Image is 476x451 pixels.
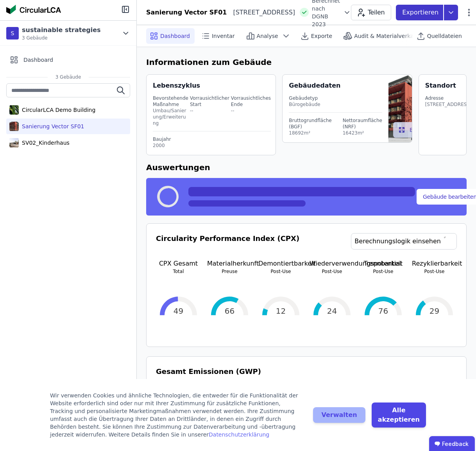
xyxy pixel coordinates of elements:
[343,117,382,130] div: Nettoraumfläche (NRF)
[156,268,201,275] p: Total
[361,259,406,268] p: Trennbarkeit
[227,8,295,17] div: [STREET_ADDRESS]
[427,32,462,40] span: Quelldateien
[48,74,89,80] span: 3 Gebäude
[23,56,53,64] span: Dashboard
[311,32,332,40] span: Exporte
[231,95,271,108] div: Vorrausichtliches Ende
[412,268,457,275] p: Post-Use
[22,35,101,41] span: 3 Gebäude
[289,130,331,136] div: 18692m²
[351,5,391,20] button: Teilen
[209,431,269,438] a: Datenschutzerklärung
[9,120,19,133] img: Sanierung Vector SF01
[425,81,456,90] div: Standort
[9,137,19,149] img: SV02_Kinderhaus
[354,32,419,40] span: Audit & Materialverkauf
[289,81,388,90] div: Gebäudedaten
[313,407,365,423] button: Verwalten
[425,101,472,108] div: [STREET_ADDRESS]
[146,162,467,173] h6: Auswertungen
[146,56,467,68] h6: Informationen zum Gebäude
[50,392,304,438] div: Wir verwenden Cookies und ähnliche Technologien, die entweder für die Funktionalität der Website ...
[6,27,19,40] div: S
[160,32,190,40] span: Dashboard
[207,268,252,275] p: Preuse
[351,233,457,250] a: Berechnungslogik einsehen
[22,25,101,35] div: sustainable strategies
[9,104,19,116] img: CircularLCA Demo Building
[153,108,188,126] div: Umbau/Sanierung/Erweiterung
[146,8,227,17] div: Sanierung Vector SF01
[153,136,271,142] div: Baujahr
[310,268,354,275] p: Post-Use
[19,122,84,130] div: Sanierung Vector SF01
[402,8,440,17] p: Exportieren
[343,130,382,136] div: 16423m²
[153,81,200,90] div: Lebenszyklus
[258,259,303,268] p: Demontiertbarkeit
[258,268,303,275] p: Post-Use
[6,5,61,14] img: Concular
[310,259,354,268] p: Wiederverwendungspotential
[212,32,235,40] span: Inventar
[231,108,271,114] div: --
[372,402,426,428] button: Alle akzeptieren
[19,139,70,147] div: SV02_Kinderhaus
[153,142,271,149] div: 2000
[190,108,229,114] div: --
[190,95,229,108] div: Vorrausichtlicher Start
[257,32,278,40] span: Analyse
[156,233,299,259] h3: Circularity Performance Index (CPX)
[156,259,201,268] p: CPX Gesamt
[289,95,382,101] div: Gebäudetyp
[425,95,472,101] div: Adresse
[361,268,406,275] p: Post-Use
[19,106,95,114] div: CircularLCA Demo Building
[153,95,188,108] div: Bevorstehende Maßnahme
[289,101,382,108] div: Bürogebäude
[393,122,431,138] button: Bilder
[207,259,252,268] p: Materialherkunft
[156,366,457,377] h3: Gesamt Emissionen (GWP)
[412,259,457,268] p: Rezyklierbarkeit
[289,117,331,130] div: Bruttogrundfläche (BGF)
